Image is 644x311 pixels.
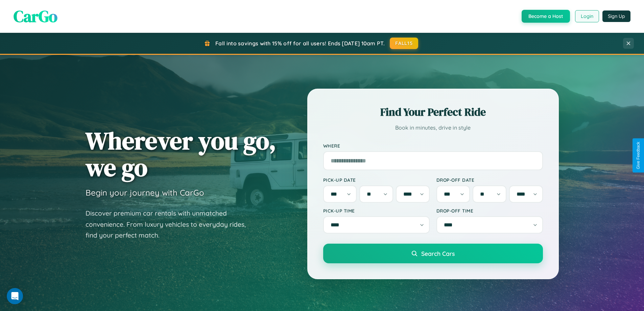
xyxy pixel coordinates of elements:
h3: Begin your journey with CarGo [86,187,204,198]
div: Open Intercom Messenger [7,288,23,304]
button: Become a Host [522,10,570,23]
label: Where [323,143,543,149]
label: Pick-up Date [323,177,430,183]
span: Fall into savings with 15% off for all users! Ends [DATE] 10am PT. [215,40,385,47]
h1: Wherever you go, we go [86,127,276,181]
p: Discover premium car rentals with unmatched convenience. From luxury vehicles to everyday rides, ... [86,208,255,241]
label: Drop-off Time [436,208,543,214]
div: Give Feedback [636,142,641,169]
button: Search Cars [323,244,543,263]
label: Drop-off Date [436,177,543,183]
h2: Find Your Perfect Ride [323,105,543,119]
span: CarGo [14,5,57,27]
p: Book in minutes, drive in style [323,123,543,133]
span: Search Cars [421,250,455,257]
button: Login [575,10,599,22]
button: Sign Up [602,10,630,22]
label: Pick-up Time [323,208,430,214]
button: FALL15 [390,38,418,49]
